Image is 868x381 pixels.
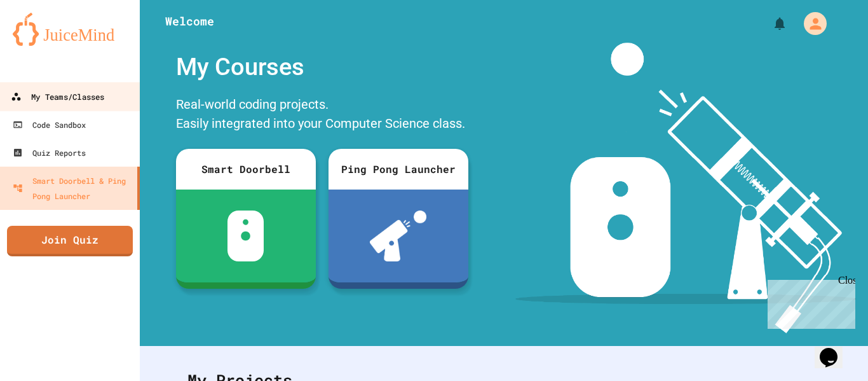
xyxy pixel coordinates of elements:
div: Quiz Reports [13,145,86,160]
iframe: chat widget [815,330,855,368]
img: ppl-with-ball.png [370,211,426,261]
div: My Teams/Classes [11,89,104,105]
iframe: chat widget [763,275,855,329]
img: logo-orange.svg [13,13,127,46]
a: Join Quiz [7,226,133,256]
img: sdb-white.svg [227,211,264,261]
div: Smart Doorbell & Ping Pong Launcher [13,173,132,204]
div: My Courses [170,43,475,92]
div: Smart Doorbell [176,149,316,190]
img: banner-image-my-projects.png [515,43,856,333]
div: Ping Pong Launcher [329,149,468,190]
div: Chat with us now!Close [5,5,88,81]
div: Real-world coding projects. Easily integrated into your Computer Science class. [170,92,475,139]
div: My Notifications [749,13,790,34]
div: Code Sandbox [13,117,86,132]
div: My Account [790,9,830,38]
